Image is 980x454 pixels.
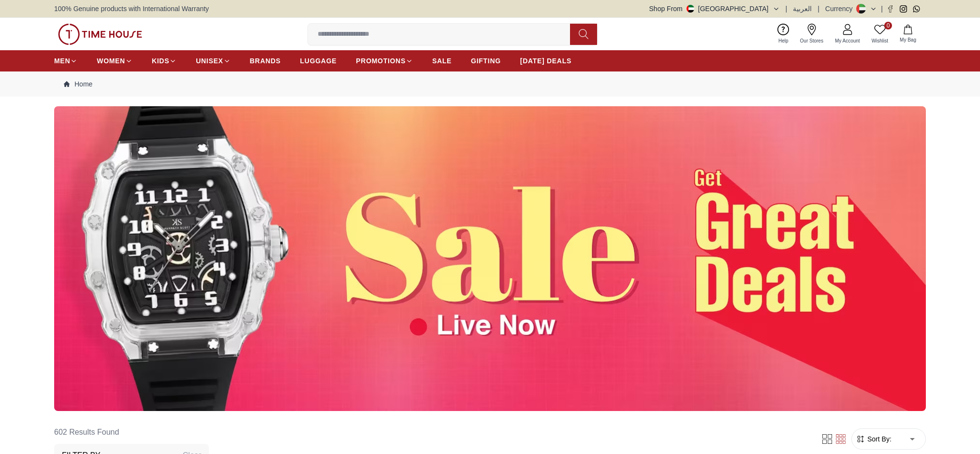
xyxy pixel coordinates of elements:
span: MEN [54,56,70,66]
span: KIDS [152,56,169,66]
button: My Bag [894,23,922,45]
span: Our Stores [796,37,827,44]
a: WOMEN [97,52,132,70]
img: ... [54,106,926,411]
h6: 602 Results Found [54,421,209,444]
span: | [786,4,788,14]
a: SALE [432,52,452,70]
span: | [881,4,883,14]
a: Help [773,22,794,46]
span: LUGGAGE [300,56,337,66]
a: BRANDS [250,52,281,70]
span: Sort By: [865,434,892,444]
button: العربية [793,4,812,14]
span: Help [775,37,792,44]
span: UNISEX [196,56,223,66]
span: GIFTING [471,56,501,66]
a: PROMOTIONS [356,52,413,70]
img: United Arab Emirates [687,5,694,13]
a: 0Wishlist [866,22,894,46]
img: ... [58,24,142,45]
span: [DATE] DEALS [520,56,571,66]
nav: Breadcrumb [54,71,926,97]
a: LUGGAGE [300,52,337,70]
span: SALE [432,56,452,66]
a: Home [64,79,92,89]
span: 100% Genuine products with International Warranty [54,4,209,14]
span: Wishlist [868,37,892,44]
a: Whatsapp [913,5,920,13]
span: PROMOTIONS [356,56,406,66]
a: [DATE] DEALS [520,52,571,70]
a: GIFTING [471,52,501,70]
span: 0 [884,22,892,29]
span: My Account [831,37,864,44]
span: | [818,4,819,14]
a: Facebook [887,5,894,13]
a: MEN [54,52,77,70]
a: KIDS [152,52,176,70]
button: Shop From[GEOGRAPHIC_DATA] [649,4,780,14]
button: Sort By: [856,434,892,444]
a: Our Stores [794,22,829,46]
span: WOMEN [97,56,125,66]
a: UNISEX [196,52,230,70]
span: My Bag [896,36,920,43]
a: Instagram [900,5,907,13]
div: Currency [825,4,857,14]
span: BRANDS [250,56,281,66]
